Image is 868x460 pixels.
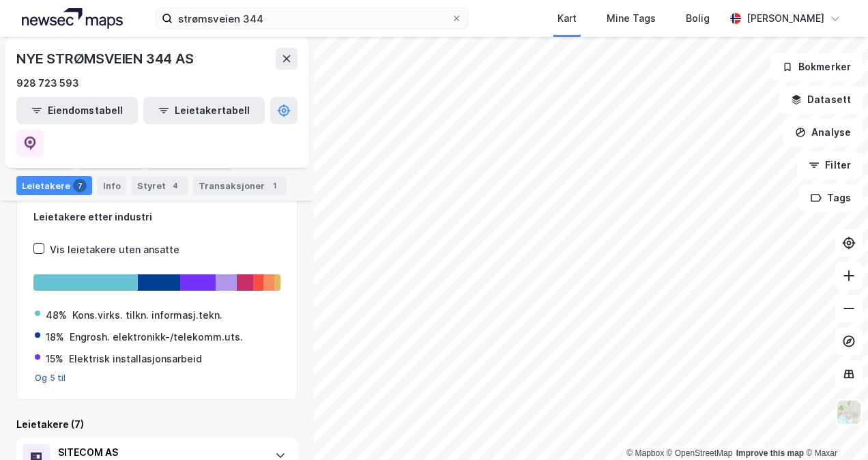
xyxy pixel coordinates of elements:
div: Styret [132,176,188,195]
iframe: Chat Widget [800,394,868,460]
div: 7 [73,179,87,192]
div: NYE STRØMSVEIEN 344 AS [16,48,197,70]
img: logo.a4113a55bc3d86da70a041830d287a7e.svg [22,8,123,29]
div: Mine Tags [607,10,656,27]
div: Kons.virks. tilkn. informasj.tekn. [72,307,222,324]
div: Leietakere [16,176,92,195]
div: 928 723 593 [16,75,79,91]
a: Mapbox [626,448,664,458]
button: Leietakertabell [143,97,265,124]
div: Bolig [686,10,710,27]
button: Datasett [779,86,863,113]
input: Søk på adresse, matrikkel, gårdeiere, leietakere eller personer [173,8,450,29]
div: Elektrisk installasjonsarbeid [69,351,202,367]
div: Vis leietakere uten ansatte [50,242,179,258]
div: 4 [169,179,182,192]
div: 1 [267,179,281,192]
div: Transaksjoner [193,176,287,195]
div: 18% [46,329,64,345]
div: Kontrollprogram for chat [800,394,868,460]
a: OpenStreetMap [667,448,733,458]
button: Filter [797,152,863,179]
button: Eiendomstabell [16,97,138,124]
div: Info [98,176,126,195]
div: 15% [46,351,63,367]
a: Improve this map [736,448,804,458]
div: Leietakere etter industri [33,209,280,225]
div: Leietakere (7) [16,416,298,433]
button: Og 5 til [35,373,66,384]
button: Tags [799,184,863,212]
div: [PERSON_NAME] [747,10,824,27]
button: Analyse [783,119,863,146]
div: Kart [558,10,577,27]
div: 48% [46,307,67,324]
button: Bokmerker [770,53,863,81]
div: Engrosh. elektronikk-/telekomm.uts. [70,329,243,345]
